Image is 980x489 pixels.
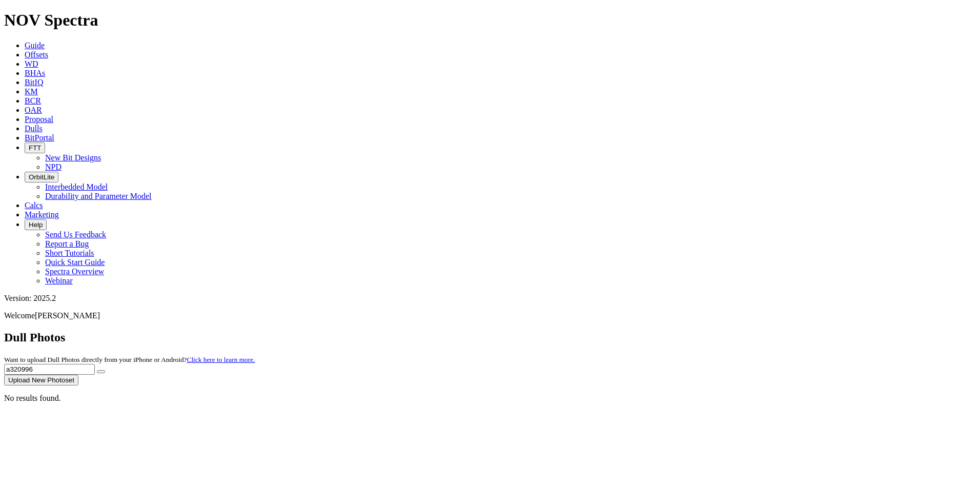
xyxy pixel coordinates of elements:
[25,201,43,210] a: Calcs
[4,11,976,30] h1: NOV Spectra
[25,69,45,77] a: BHAs
[4,331,976,344] h2: Dull Photos
[45,153,101,162] a: New Bit Designs
[45,230,106,239] a: Send Us Feedback
[25,124,43,133] a: Dulls
[25,172,58,182] button: OrbitLite
[29,221,43,229] span: Help
[25,96,41,105] a: BCR
[4,394,976,403] p: No results found.
[4,356,255,363] small: Want to upload Dull Photos directly from your iPhone or Android?
[25,87,38,96] a: KM
[29,173,54,181] span: OrbitLite
[25,106,42,114] a: OAR
[25,50,48,59] a: Offsets
[35,311,100,320] span: [PERSON_NAME]
[25,219,47,230] button: Help
[4,375,78,385] button: Upload New Photoset
[45,162,62,171] a: NPD
[29,144,41,152] span: FTT
[25,142,45,153] button: FTT
[45,267,104,276] a: Spectra Overview
[4,364,95,375] input: Search Serial Number
[25,59,38,68] a: WD
[45,182,108,191] a: Interbedded Model
[25,210,59,219] a: Marketing
[25,115,53,124] a: Proposal
[25,78,43,87] a: BitIQ
[25,41,45,50] a: Guide
[25,133,54,142] a: BitPortal
[4,294,976,303] div: Version: 2025.2
[4,311,976,320] p: Welcome
[45,239,89,248] a: Report a Bug
[187,356,255,363] a: Click here to learn more.
[45,276,73,285] a: Webinar
[45,249,94,257] a: Short Tutorials
[45,192,152,200] a: Durability and Parameter Model
[45,258,105,267] a: Quick Start Guide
